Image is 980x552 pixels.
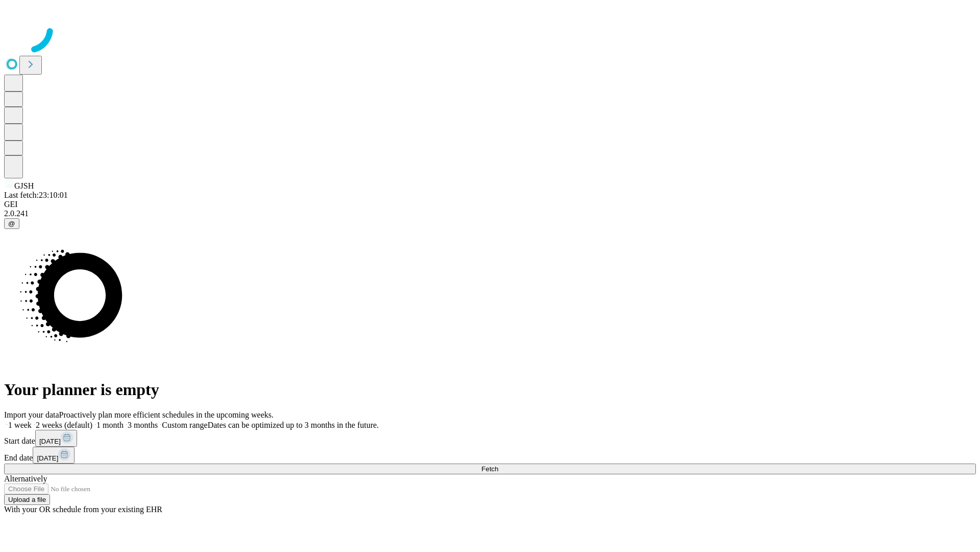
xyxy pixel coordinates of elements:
[128,421,158,429] span: 3 months
[4,410,59,419] span: Import your data
[481,465,498,473] span: Fetch
[4,200,976,209] div: GEI
[4,191,68,199] span: Last fetch: 23:10:01
[8,220,15,227] span: @
[4,218,19,229] button: @
[4,505,162,514] span: With your OR schedule from your existing EHR
[162,421,207,429] span: Custom range
[4,380,976,399] h1: Your planner is empty
[14,181,34,190] span: GJSH
[33,447,75,464] button: [DATE]
[59,410,274,419] span: Proactively plan more efficient schedules in the upcoming weeks.
[96,421,124,429] span: 1 month
[8,421,32,429] span: 1 week
[35,430,77,447] button: [DATE]
[4,474,47,483] span: Alternatively
[4,430,976,447] div: Start date
[4,447,976,464] div: End date
[4,464,976,474] button: Fetch
[37,454,58,462] span: [DATE]
[4,494,50,505] button: Upload a file
[39,438,61,445] span: [DATE]
[4,209,976,218] div: 2.0.241
[36,421,92,429] span: 2 weeks (default)
[208,421,379,429] span: Dates can be optimized up to 3 months in the future.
